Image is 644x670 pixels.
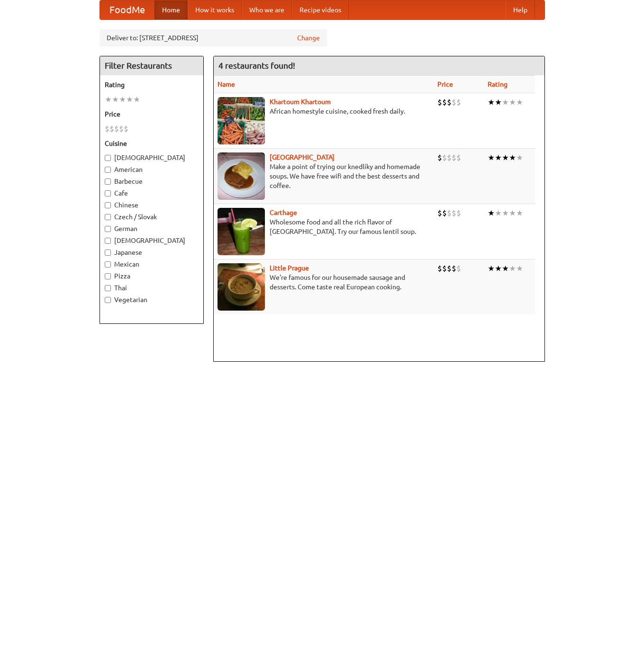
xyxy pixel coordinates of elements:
[112,94,119,105] li: ★
[270,209,297,216] a: Carthage
[100,29,327,46] div: Deliver to: [STREET_ADDRESS]
[488,80,508,88] a: Rating
[105,177,199,186] label: Barbecue
[105,190,111,197] input: Cafe
[133,94,140,105] li: ★
[270,264,309,272] a: Little Prague
[105,155,111,161] input: [DEMOGRAPHIC_DATA]
[452,152,456,163] li: $
[100,0,154,19] a: FoodMe
[488,263,495,274] li: ★
[105,167,111,173] input: American
[105,153,199,162] label: [DEMOGRAPHIC_DATA]
[447,208,452,218] li: $
[105,248,199,257] label: Japanese
[218,152,265,200] img: czechpoint.jpg
[218,80,235,88] a: Name
[452,263,456,274] li: $
[105,214,111,220] input: Czech / Slovak
[447,263,452,274] li: $
[509,152,516,163] li: ★
[502,97,509,107] li: ★
[456,152,461,163] li: $
[270,98,331,106] a: Khartoum Khartoum
[105,109,199,119] h5: Price
[218,162,430,190] p: Make a point of trying our knedlíky and homemade soups. We have free wifi and the best desserts a...
[119,124,124,134] li: $
[516,152,523,163] li: ★
[270,153,335,161] a: [GEOGRAPHIC_DATA]
[105,200,199,210] label: Chinese
[105,224,199,233] label: German
[509,97,516,107] li: ★
[447,152,452,163] li: $
[114,124,119,134] li: $
[218,217,430,236] p: Wholesome food and all the rich flavor of [GEOGRAPHIC_DATA]. Try our famous lentil soup.
[456,263,461,274] li: $
[242,0,292,19] a: Who we are
[456,97,461,107] li: $
[154,0,188,19] a: Home
[516,208,523,218] li: ★
[218,263,265,311] img: littleprague.jpg
[218,61,295,70] ng-pluralize: 4 restaurants found!
[437,208,442,218] li: $
[502,152,509,163] li: ★
[452,208,456,218] li: $
[495,97,502,107] li: ★
[516,97,523,107] li: ★
[218,107,430,116] p: African homestyle cuisine, cooked fresh daily.
[105,212,199,222] label: Czech / Slovak
[105,283,199,293] label: Thai
[105,188,199,198] label: Cafe
[442,263,447,274] li: $
[105,250,111,256] input: Japanese
[488,97,495,107] li: ★
[105,295,199,304] label: Vegetarian
[105,271,199,281] label: Pizza
[437,152,442,163] li: $
[105,179,111,185] input: Barbecue
[218,273,430,292] p: We're famous for our housemade sausage and desserts. Come taste real European cooking.
[488,208,495,218] li: ★
[437,80,453,88] a: Price
[105,80,199,89] h5: Rating
[516,263,523,274] li: ★
[509,208,516,218] li: ★
[506,0,535,19] a: Help
[452,97,456,107] li: $
[105,273,111,279] input: Pizza
[442,152,447,163] li: $
[442,97,447,107] li: $
[100,56,203,75] h4: Filter Restaurants
[447,97,452,107] li: $
[109,124,114,134] li: $
[292,0,349,19] a: Recipe videos
[502,208,509,218] li: ★
[124,124,128,134] li: $
[495,208,502,218] li: ★
[105,259,199,269] label: Mexican
[442,208,447,218] li: $
[437,97,442,107] li: $
[495,263,502,274] li: ★
[502,263,509,274] li: ★
[126,94,133,105] li: ★
[509,263,516,274] li: ★
[218,208,265,255] img: carthage.jpg
[297,33,320,43] a: Change
[105,238,111,244] input: [DEMOGRAPHIC_DATA]
[456,208,461,218] li: $
[105,261,111,268] input: Mexican
[437,263,442,274] li: $
[188,0,242,19] a: How it works
[105,165,199,174] label: American
[105,139,199,148] h5: Cuisine
[105,202,111,208] input: Chinese
[105,94,112,105] li: ★
[488,152,495,163] li: ★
